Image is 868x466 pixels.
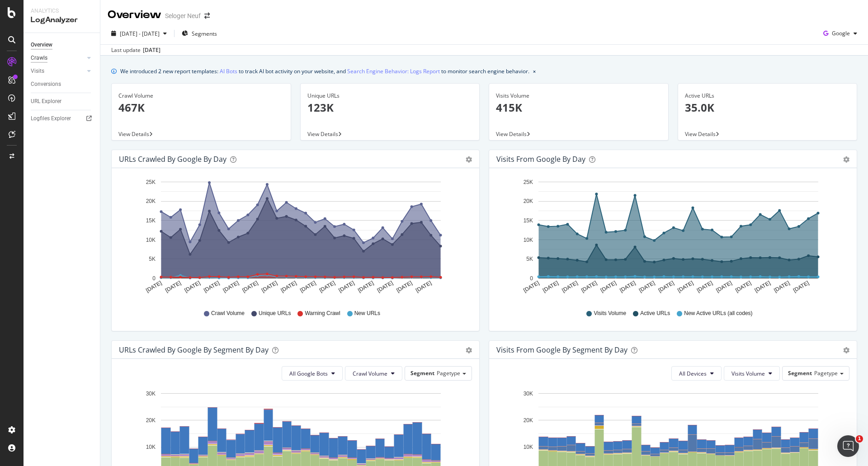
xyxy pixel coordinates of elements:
[524,444,533,451] text: 10K
[724,366,780,381] button: Visits Volume
[496,175,846,301] svg: A chart.
[31,53,85,63] a: Crawls
[437,369,460,377] span: Pagetype
[146,217,156,224] text: 15K
[31,114,94,123] a: Logfiles Explorer
[31,66,44,76] div: Visits
[31,80,94,89] a: Conversions
[773,280,791,294] text: [DATE]
[305,310,340,317] span: Warning Crawl
[754,280,772,294] text: [DATE]
[685,130,716,138] span: View Details
[149,256,156,262] text: 5K
[524,391,533,397] text: 30K
[734,280,752,294] text: [DATE]
[111,46,160,54] div: Last update
[679,370,707,377] span: All Devices
[618,280,637,294] text: [DATE]
[496,155,585,164] div: Visits from Google by day
[843,347,849,353] div: gear
[466,156,472,163] div: gear
[165,11,201,20] div: Seloger Neuf
[671,366,722,381] button: All Devices
[696,280,714,294] text: [DATE]
[31,97,61,106] div: URL Explorer
[192,30,217,38] span: Segments
[676,280,694,294] text: [DATE]
[856,435,863,442] span: 1
[211,310,245,317] span: Crawl Volume
[353,370,387,377] span: Crawl Volume
[146,417,156,424] text: 20K
[222,280,240,294] text: [DATE]
[640,310,670,317] span: Active URLs
[843,156,849,163] div: gear
[152,275,156,282] text: 0
[415,280,433,294] text: [DATE]
[792,280,810,294] text: [DATE]
[526,256,533,262] text: 5K
[410,369,434,377] span: Segment
[354,310,380,317] span: New URLs
[395,280,413,294] text: [DATE]
[31,7,93,15] div: Analytics
[542,280,560,294] text: [DATE]
[146,198,156,205] text: 20K
[31,97,94,106] a: URL Explorer
[146,179,156,185] text: 25K
[496,345,627,354] div: Visits from Google By Segment By Day
[685,92,850,100] div: Active URLs
[820,26,861,41] button: Google
[289,370,328,377] span: All Google Bots
[31,40,94,50] a: Overview
[118,130,149,138] span: View Details
[580,280,598,294] text: [DATE]
[241,280,259,294] text: [DATE]
[31,15,93,25] div: LogAnalyzer
[220,66,237,76] a: AI Bots
[146,444,156,451] text: 10K
[524,198,533,205] text: 20K
[531,65,538,78] button: close banner
[31,66,85,76] a: Visits
[31,114,71,123] div: Logfiles Explorer
[307,92,473,100] div: Unique URLs
[715,280,733,294] text: [DATE]
[524,417,533,424] text: 20K
[299,280,317,294] text: [DATE]
[347,66,440,76] a: Search Engine Behavior: Logs Report
[594,310,626,317] span: Visits Volume
[178,26,221,41] button: Segments
[184,280,202,294] text: [DATE]
[307,130,338,138] span: View Details
[111,66,857,76] div: info banner
[146,237,156,243] text: 10K
[118,92,284,100] div: Crawl Volume
[524,237,533,243] text: 10K
[814,369,838,377] span: Pagetype
[599,280,618,294] text: [DATE]
[282,366,343,381] button: All Google Bots
[638,280,656,294] text: [DATE]
[561,280,579,294] text: [DATE]
[832,29,850,37] span: Google
[119,175,469,301] svg: A chart.
[318,280,336,294] text: [DATE]
[496,100,661,115] p: 415K
[524,179,533,185] text: 25K
[31,80,61,89] div: Conversions
[203,280,221,294] text: [DATE]
[143,46,160,54] div: [DATE]
[120,30,160,38] span: [DATE] - [DATE]
[376,280,394,294] text: [DATE]
[120,66,529,76] div: We introduced 2 new report templates: to track AI bot activity on your website, and to monitor se...
[108,7,161,23] div: Overview
[657,280,675,294] text: [DATE]
[530,275,533,282] text: 0
[31,40,52,50] div: Overview
[146,391,156,397] text: 30K
[357,280,375,294] text: [DATE]
[119,155,226,164] div: URLs Crawled by Google by day
[204,13,210,19] div: arrow-right-arrow-left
